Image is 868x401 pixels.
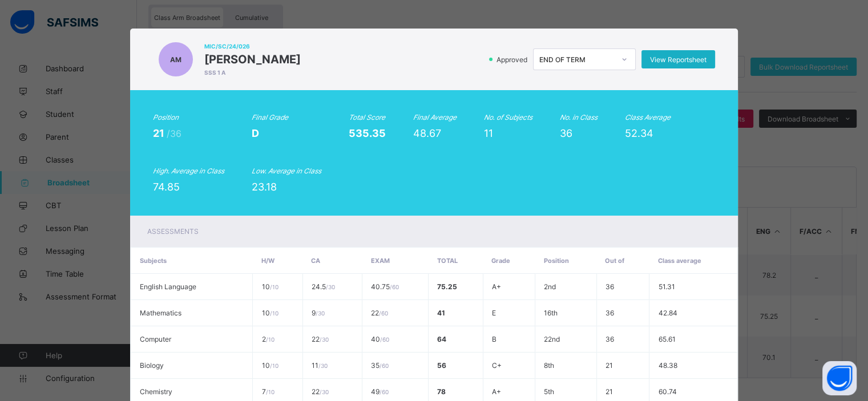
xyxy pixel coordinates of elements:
span: 35 [371,361,389,370]
span: / 60 [379,310,388,317]
span: English Language [140,282,196,291]
span: 36 [605,309,614,317]
span: Subjects [140,257,167,265]
i: Final Average [413,113,457,121]
span: 65.61 [658,335,675,343]
span: D [252,127,259,139]
span: 49 [371,387,389,396]
span: 22nd [544,335,560,343]
span: View Reportsheet [650,55,706,64]
i: Low. Average in Class [252,167,321,175]
span: 10 [261,361,278,370]
span: Class average [658,257,701,265]
span: / 10 [265,336,274,343]
span: Position [544,257,569,265]
span: 52.34 [625,127,653,139]
i: No. of Subjects [484,113,532,121]
span: Out of [605,257,624,265]
i: Class Average [625,113,671,121]
span: 5th [544,387,554,396]
span: EXAM [370,257,389,265]
i: Position [153,113,179,121]
span: 51.31 [658,282,675,291]
span: / 30 [320,336,329,343]
button: Open asap [822,361,857,395]
span: 21 [605,361,613,370]
span: 64 [437,335,446,343]
span: 535.35 [349,127,386,139]
span: Mathematics [140,309,181,317]
span: / 60 [380,362,389,369]
span: 36 [560,127,572,139]
i: High. Average in Class [153,167,224,175]
span: 2nd [544,282,556,291]
span: C+ [492,361,502,370]
span: 24.5 [312,282,335,291]
span: 21 [605,387,613,396]
span: / 30 [316,310,325,317]
span: 60.74 [658,387,676,396]
span: 10 [261,282,278,291]
span: / 30 [320,388,329,395]
span: / 30 [318,362,328,369]
span: E [492,309,496,317]
span: MIC/SC/24/026 [204,43,301,50]
span: / 10 [265,388,274,395]
span: Approved [495,55,531,64]
span: 23.18 [252,181,277,193]
span: A+ [492,282,501,291]
div: END OF TERM [539,55,615,64]
span: 48.38 [658,361,677,370]
span: Computer [140,335,171,343]
span: / 10 [269,310,278,317]
span: CA [311,257,320,265]
span: / 10 [269,283,278,290]
i: No. in Class [560,113,597,121]
span: 11 [312,361,328,370]
span: 10 [261,309,278,317]
span: 8th [544,361,554,370]
span: [PERSON_NAME] [204,52,301,66]
span: Grade [491,257,510,265]
span: 78 [437,387,446,396]
span: 9 [312,309,325,317]
span: H/W [261,257,274,265]
span: 75.25 [437,282,457,291]
span: 7 [261,387,274,396]
span: 36 [605,282,614,291]
span: Assessments [147,227,199,236]
span: / 60 [380,336,389,343]
span: 22 [312,387,329,396]
i: Final Grade [252,113,288,121]
span: 11 [484,127,493,139]
span: 22 [371,309,388,317]
span: Biology [140,361,164,370]
span: 16th [544,309,558,317]
span: 22 [312,335,329,343]
span: 40 [371,335,389,343]
span: SSS 1 A [204,69,301,76]
span: / 30 [326,283,335,290]
span: 40.75 [371,282,399,291]
span: / 60 [380,388,389,395]
span: 2 [261,335,274,343]
span: / 60 [390,283,399,290]
span: 48.67 [413,127,441,139]
span: 42.84 [658,309,677,317]
span: /36 [167,128,181,139]
span: 36 [605,335,614,343]
span: Total [437,257,458,265]
span: 21 [153,127,167,139]
span: / 10 [269,362,278,369]
span: 41 [437,309,445,317]
span: Chemistry [140,387,172,396]
span: 56 [437,361,446,370]
span: A+ [492,387,501,396]
i: Total Score [349,113,385,121]
span: B [492,335,496,343]
span: 74.85 [153,181,180,193]
span: AM [170,55,181,64]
